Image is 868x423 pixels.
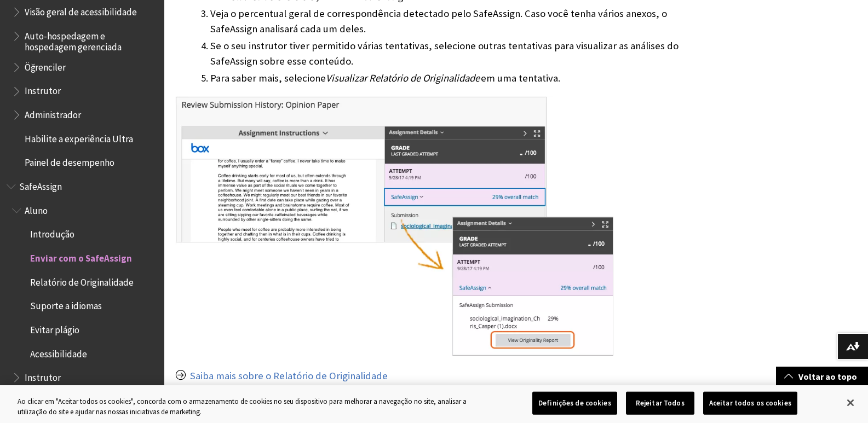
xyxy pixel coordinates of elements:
[25,3,137,18] span: Visão geral de acessibilidade
[25,130,133,144] span: Habilite a experiência Ultra
[703,392,797,415] button: Aceitar todos os cookies
[30,297,102,312] span: Suporte a idiomas
[210,6,695,37] li: Veja o percentual geral de correspondência detectado pelo SafeAssign. Caso você tenha vários anex...
[532,392,617,415] button: Definições de cookies
[190,369,388,383] a: Saiba mais sobre o Relatório de Originalidade
[30,273,134,288] span: Relatório de Originalidade
[210,71,695,86] li: Para saber mais, selecione em uma tentativa.
[25,368,61,383] span: Instrutor
[25,154,114,169] span: Painel de desempenho
[25,58,66,73] span: Öğrenciler
[30,321,79,335] span: Evitar plágio
[210,38,695,69] li: Se o seu instrutor tiver permitido várias tentativas, selecione outras tentativas para visualizar...
[25,201,48,216] span: Aluno
[19,177,62,192] span: SafeAssign
[30,249,132,264] span: Enviar com o SafeAssign
[776,367,868,387] a: Voltar ao topo
[30,345,87,360] span: Acessibilidade
[326,72,480,84] span: Visualizar Relatório de Originalidade
[838,391,863,415] button: Fechar
[30,225,74,240] span: Introdução
[18,396,478,418] div: Ao clicar em "Aceitar todos os cookies", concorda com o armazenamento de cookies no seu dispositi...
[25,82,61,97] span: Instrutor
[626,392,694,415] button: Rejeitar Todos
[25,106,81,120] span: Administrador
[25,27,157,53] span: Auto-hospedagem e hospedagem gerenciada
[7,177,158,411] nav: Book outline for Blackboard SafeAssign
